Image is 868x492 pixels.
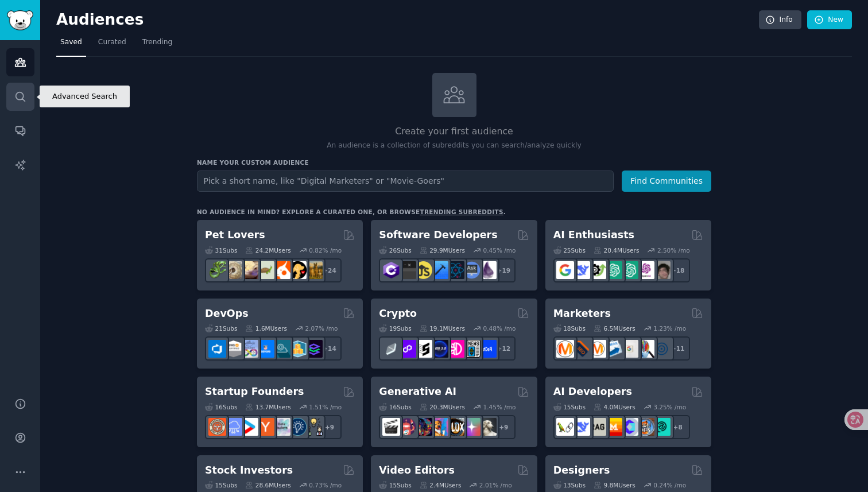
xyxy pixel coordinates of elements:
[447,418,464,436] img: FluxAI
[621,418,638,436] img: OpenSourceAI
[483,246,516,254] div: 0.45 % /mo
[653,340,671,358] img: OnlineMarketing
[398,340,416,358] img: 0xPolygon
[379,385,456,399] h2: Generative AI
[479,340,497,358] img: defi_
[273,340,290,358] img: platformengineering
[379,481,411,489] div: 15 Sub s
[245,324,287,332] div: 1.6M Users
[666,336,690,361] div: + 11
[594,403,635,411] div: 4.0M Users
[205,481,237,489] div: 15 Sub s
[759,10,801,30] a: Info
[205,307,249,321] h2: DevOps
[594,324,635,332] div: 6.5M Users
[463,261,480,279] img: AskComputerScience
[197,158,711,166] h3: Name your custom audience
[305,418,323,436] img: growmybusiness
[621,340,638,358] img: googleads
[622,171,711,192] button: Find Communities
[463,340,480,358] img: CryptoNews
[197,125,711,139] h2: Create your first audience
[224,418,242,436] img: SaaS
[289,261,307,279] img: PetAdvice
[653,403,686,411] div: 3.25 % /mo
[379,324,411,332] div: 19 Sub s
[420,481,462,489] div: 2.4M Users
[273,261,290,279] img: cockatiel
[420,246,465,254] div: 29.9M Users
[257,340,274,358] img: DevOpsLinks
[594,481,635,489] div: 9.8M Users
[224,340,242,358] img: AWS_Certified_Experts
[56,11,759,29] h2: Audiences
[305,340,323,358] img: PlatformEngineers
[205,385,304,399] h2: Startup Founders
[637,340,654,358] img: MarketingResearch
[273,418,290,436] img: indiehackers
[60,37,82,48] span: Saved
[491,336,516,361] div: + 12
[463,418,480,436] img: starryai
[56,33,86,57] a: Saved
[447,340,464,358] img: defiblockchain
[491,415,516,439] div: + 9
[556,418,574,436] img: LangChain
[317,258,342,282] div: + 24
[604,340,622,358] img: Emailmarketing
[205,403,237,411] div: 16 Sub s
[657,246,690,254] div: 2.50 % /mo
[197,208,506,216] div: No audience in mind? Explore a curated one, or browse .
[447,261,464,279] img: reactnative
[588,340,606,358] img: AskMarketing
[379,307,417,321] h2: Crypto
[379,228,497,242] h2: Software Developers
[224,261,242,279] img: ballpython
[483,324,516,332] div: 0.48 % /mo
[382,261,400,279] img: csharp
[208,418,226,436] img: EntrepreneurRideAlong
[479,261,497,279] img: elixir
[94,33,130,57] a: Curated
[241,418,258,436] img: startup
[197,141,711,151] p: An audience is a collection of subreddits you can search/analyze quickly
[588,261,606,279] img: AItoolsCatalog
[382,418,400,436] img: aivideo
[553,246,586,254] div: 25 Sub s
[807,10,852,30] a: New
[309,403,342,411] div: 1.51 % /mo
[414,418,432,436] img: deepdream
[398,418,416,436] img: dalle2
[483,403,516,411] div: 1.45 % /mo
[379,246,411,254] div: 26 Sub s
[309,246,342,254] div: 0.82 % /mo
[653,481,686,489] div: 0.24 % /mo
[666,415,690,439] div: + 8
[572,261,590,279] img: DeepSeek
[666,258,690,282] div: + 18
[205,228,265,242] h2: Pet Lovers
[317,415,342,439] div: + 9
[305,261,323,279] img: dogbreed
[414,340,432,358] img: ethstaker
[556,261,574,279] img: GoogleGeminiAI
[245,481,290,489] div: 28.6M Users
[637,261,654,279] img: OpenAIDev
[604,418,622,436] img: MistralAI
[653,418,671,436] img: AIDevelopersSociety
[98,37,126,48] span: Curated
[553,228,634,242] h2: AI Enthusiasts
[305,324,338,332] div: 2.07 % /mo
[420,324,465,332] div: 19.1M Users
[431,340,448,358] img: web3
[479,418,497,436] img: DreamBooth
[572,418,590,436] img: DeepSeek
[572,340,590,358] img: bigseo
[653,261,671,279] img: ArtificalIntelligence
[553,403,586,411] div: 15 Sub s
[257,418,274,436] img: ycombinator
[553,385,632,399] h2: AI Developers
[289,418,307,436] img: Entrepreneurship
[205,324,237,332] div: 21 Sub s
[317,336,342,361] div: + 14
